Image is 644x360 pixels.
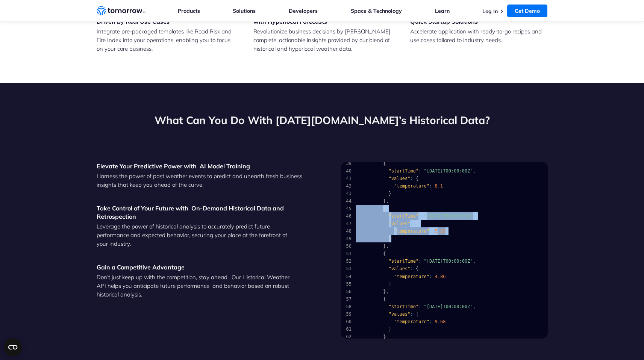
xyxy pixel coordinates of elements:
p: Revolutionize business decisions by [PERSON_NAME] complete, actionable insights provided by our b... [253,27,391,53]
span: "startTime" [389,212,418,220]
a: Log In [482,8,498,15]
span: "[DATE]T00:00:00Z" [424,212,473,220]
span: "startTime" [389,257,418,265]
span: 46 [346,212,356,220]
strong: Gain a Competitive Advantage [97,263,185,271]
p: Integrate pre-packaged templates like Road Risk and Fire Index into your operations, enabling you... [97,27,234,53]
span: 5.28 [435,227,446,235]
span: { [416,265,418,272]
span: , [386,242,388,250]
span: } [389,325,391,333]
span: 52 [346,257,356,265]
span: 59 [346,310,356,318]
span: : [418,167,421,175]
span: } [383,288,386,295]
span: 62 [346,333,356,340]
span: 53 [346,265,356,272]
span: 48 [346,227,356,235]
span: 51 [346,250,356,257]
span: } [389,280,391,288]
p: Accelerate application with ready-to-go recipes and use cases tailored to industry needs. [410,27,547,44]
span: : [418,257,421,265]
span: "temperature" [394,318,429,325]
span: 40 [346,167,356,175]
span: "[DATE]T00:00:00Z" [424,167,473,175]
span: 55 [346,280,356,288]
span: , [473,257,476,265]
span: "startTime" [389,303,418,310]
h2: What Can You Do With [DATE][DOMAIN_NAME]’s Historical Data? [97,113,548,127]
span: "startTime" [389,167,418,175]
p: Harness the power of past weather events to predict and unearth fresh business insights that keep... [97,172,303,189]
span: { [383,160,386,167]
span: } [383,197,386,205]
span: "values" [389,220,411,227]
span: 60 [346,318,356,325]
span: 49 [346,235,356,242]
span: 41 [346,175,356,182]
span: } [383,242,386,250]
span: 44 [346,197,356,205]
span: "temperature" [394,227,429,235]
span: 42 [346,182,356,190]
span: { [416,310,418,318]
span: 57 [346,295,356,303]
span: } [389,235,391,242]
span: : [410,265,413,272]
span: 56 [346,288,356,295]
span: { [383,250,386,257]
span: : [410,175,413,182]
span: 39 [346,160,356,167]
a: Products [178,8,200,14]
span: } [383,333,386,340]
span: 61 [346,325,356,333]
span: 58 [346,303,356,310]
strong: Take Control of Your Future with On-Demand Historical Data and Retrospection [97,204,284,220]
span: , [473,303,476,310]
span: "[DATE]T00:00:00Z" [424,303,473,310]
span: : [410,220,413,227]
span: "[DATE]T00:00:00Z" [424,257,473,265]
span: : [429,318,432,325]
span: , [473,212,476,220]
span: 45 [346,205,356,212]
span: { [416,175,418,182]
span: : [429,227,432,235]
span: { [383,205,386,212]
a: Learn [435,8,450,14]
span: "values" [389,175,411,182]
a: Home link [97,5,145,17]
span: 4.86 [435,273,446,280]
span: "temperature" [394,182,429,190]
span: "temperature" [394,273,429,280]
a: Developers [289,8,318,14]
strong: Elevate Your Predictive Power with AI Model Training [97,162,250,170]
span: : [418,212,421,220]
span: : [418,303,421,310]
span: } [389,190,391,197]
span: 9.68 [435,318,446,325]
span: 54 [346,273,356,280]
span: "values" [389,265,411,272]
button: Open CMP widget [4,338,22,356]
span: 50 [346,242,356,250]
span: , [386,197,388,205]
span: : [410,310,413,318]
span: "values" [389,310,411,318]
a: Space & Technology [351,8,402,14]
a: Solutions [233,8,256,14]
p: Leverage the power of historical analysis to accurately predict future performance and expected b... [97,222,303,248]
a: Get Demo [507,5,547,17]
span: { [416,220,418,227]
span: , [386,288,388,295]
span: 8.1 [435,182,443,190]
span: 47 [346,220,356,227]
span: { [383,295,386,303]
p: Don’t just keep up with the competition, stay ahead. Our Historical Weather API helps you anticip... [97,273,303,299]
span: : [429,182,432,190]
span: : [429,273,432,280]
span: 43 [346,190,356,197]
span: , [473,167,476,175]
